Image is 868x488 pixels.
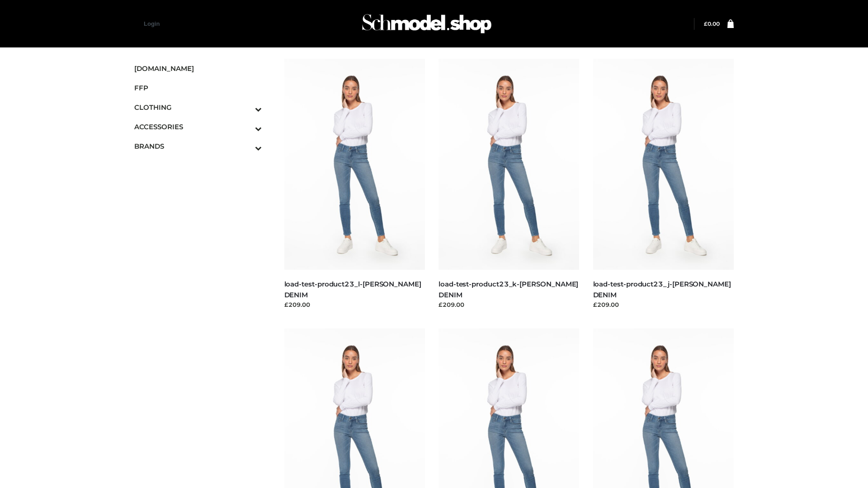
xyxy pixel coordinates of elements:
a: CLOTHINGToggle Submenu [134,98,262,117]
div: £209.00 [439,300,580,309]
a: [DOMAIN_NAME] [134,59,262,78]
a: Login [144,20,160,27]
div: £209.00 [593,300,734,309]
img: Schmodel Admin 964 [359,6,495,42]
bdi: 0.00 [704,20,720,27]
span: ACCESSORIES [134,122,262,132]
button: Toggle Submenu [230,136,262,156]
span: FFP [134,83,262,93]
button: Toggle Submenu [230,98,262,117]
span: CLOTHING [134,102,262,113]
a: BRANDSToggle Submenu [134,136,262,156]
div: £209.00 [284,300,425,309]
a: £0.00 [704,20,720,27]
a: ACCESSORIESToggle Submenu [134,117,262,136]
span: [DOMAIN_NAME] [134,63,262,74]
a: load-test-product23_l-[PERSON_NAME] DENIM [284,280,421,299]
a: load-test-product23_j-[PERSON_NAME] DENIM [593,280,731,299]
span: BRANDS [134,141,262,151]
span: £ [704,20,708,27]
a: FFP [134,78,262,98]
button: Toggle Submenu [230,117,262,136]
a: load-test-product23_k-[PERSON_NAME] DENIM [439,280,578,299]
